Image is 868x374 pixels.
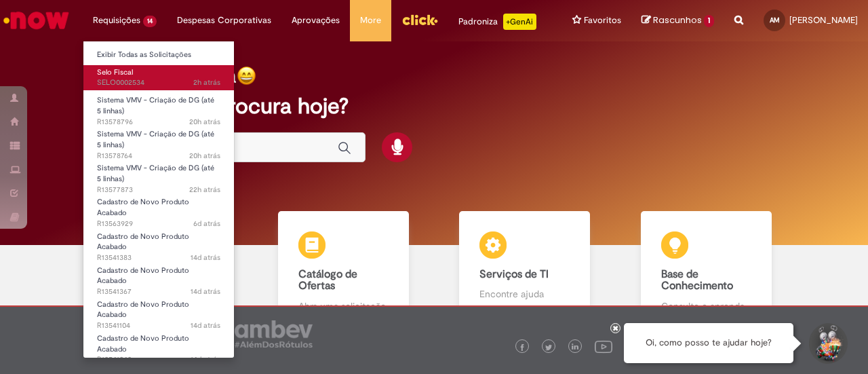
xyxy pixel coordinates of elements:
[616,211,797,329] a: Base de Conhecimento Consulte e aprenda
[97,253,220,263] span: R13541383
[789,14,858,26] span: [PERSON_NAME]
[97,299,189,320] span: Cadastro de Novo Produto Acabado
[189,151,220,161] time: 29/09/2025 18:01:09
[193,219,220,229] time: 24/09/2025 16:13:33
[661,267,733,293] b: Base de Conhecimento
[1,7,71,34] img: ServiceNow
[83,297,234,326] a: Aberto R13541104 : Cadastro de Novo Produto Acabado
[93,94,774,118] h2: O que você procura hoje?
[93,14,140,27] span: Requisições
[519,344,526,351] img: logo_footer_facebook.png
[235,320,313,348] img: logo_footer_ambev_rotulo_gray.png
[83,93,234,122] a: Aberto R13578796 : Sistema VMV - Criação de DG (até 5 linhas)
[83,229,234,259] a: Aberto R13541383 : Cadastro de Novo Produto Acabado
[770,16,780,24] span: AM
[97,320,220,331] span: R13541104
[83,195,234,224] a: Aberto R13563929 : Cadastro de Novo Produto Acabado
[191,253,220,263] span: 14d atrás
[83,161,234,190] a: Aberto R13577873 : Sistema VMV - Criação de DG (até 5 linhas)
[97,354,220,365] span: R13541043
[298,267,357,293] b: Catálogo de Ofertas
[71,211,253,329] a: Tirar dúvidas Tirar dúvidas com Lupi Assist e Gen Ai
[97,185,220,195] span: R13577873
[191,286,220,297] time: 16/09/2025 17:58:14
[97,77,220,88] span: SELO0002534
[298,299,389,313] p: Abra uma solicitação
[83,48,234,62] a: Exibir Todas as Solicitações
[189,185,220,195] span: 22h atrás
[191,320,220,331] span: 14d atrás
[704,15,714,27] span: 1
[97,231,189,253] span: Cadastro de Novo Produto Acabado
[458,14,536,30] div: Padroniza
[97,286,220,297] span: R13541367
[83,41,235,358] ul: Requisições
[97,265,189,286] span: Cadastro de Novo Produto Acabado
[360,14,381,27] span: More
[193,77,220,88] span: 2h atrás
[401,10,438,30] img: click_logo_yellow_360x200.png
[189,185,220,195] time: 29/09/2025 15:45:06
[193,77,220,88] time: 30/09/2025 11:48:23
[191,354,220,364] time: 16/09/2025 17:05:47
[97,333,189,354] span: Cadastro de Novo Produto Acabado
[193,219,220,229] span: 6d atrás
[584,14,621,27] span: Favoritos
[191,320,220,331] time: 16/09/2025 17:15:40
[624,323,793,363] div: Oi, como posso te ajudar hoje?
[237,66,256,86] img: happy-face.png
[595,337,612,355] img: logo_footer_youtube.png
[642,14,714,27] a: Rascunhos
[189,151,220,161] span: 20h atrás
[572,343,578,352] img: logo_footer_linkedin.png
[434,211,616,329] a: Serviços de TI Encontre ajuda
[97,197,189,218] span: Cadastro de Novo Produto Acabado
[97,95,214,116] span: Sistema VMV - Criação de DG (até 5 linhas)
[189,117,220,127] time: 29/09/2025 18:10:08
[97,163,214,184] span: Sistema VMV - Criação de DG (até 5 linhas)
[653,14,702,26] span: Rascunhos
[97,151,220,162] span: R13578764
[83,331,234,360] a: Aberto R13541043 : Cadastro de Novo Produto Acabado
[191,253,220,263] time: 16/09/2025 18:02:52
[97,129,214,150] span: Sistema VMV - Criação de DG (até 5 linhas)
[97,219,220,229] span: R13563929
[292,14,340,27] span: Aprovações
[661,299,751,313] p: Consulte e aprenda
[479,287,570,301] p: Encontre ajuda
[189,117,220,127] span: 20h atrás
[191,354,220,364] span: 14d atrás
[479,267,549,281] b: Serviços de TI
[97,67,133,77] span: Selo Fiscal
[807,323,848,364] button: Iniciar Conversa de Suporte
[253,211,435,329] a: Catálogo de Ofertas Abra uma solicitação
[83,65,234,90] a: Aberto SELO0002534 : Selo Fiscal
[503,14,536,30] p: +GenAi
[177,14,271,27] span: Despesas Corporativas
[97,117,220,128] span: R13578796
[191,286,220,297] span: 14d atrás
[83,263,234,293] a: Aberto R13541367 : Cadastro de Novo Produto Acabado
[545,344,552,351] img: logo_footer_twitter.png
[143,16,157,27] span: 14
[83,127,234,156] a: Aberto R13578764 : Sistema VMV - Criação de DG (até 5 linhas)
